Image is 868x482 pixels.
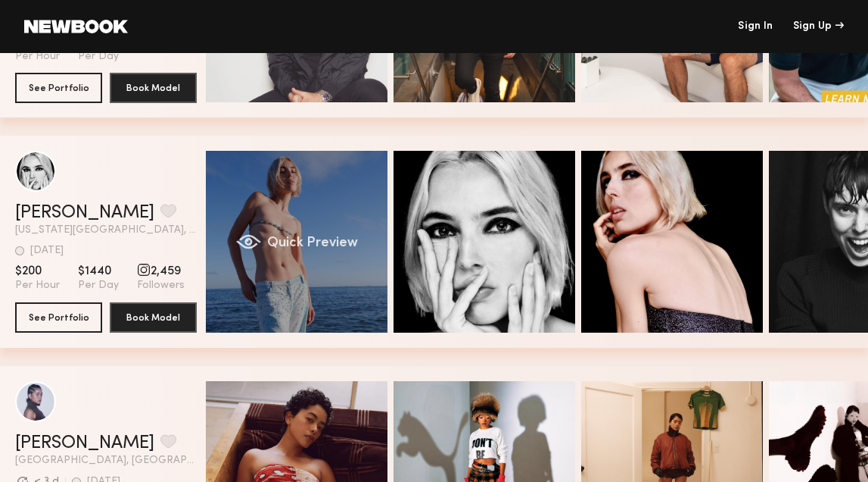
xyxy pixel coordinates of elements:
button: See Portfolio [15,302,102,333]
span: Per Hour [15,279,60,293]
span: [GEOGRAPHIC_DATA], [GEOGRAPHIC_DATA] [15,455,197,466]
span: [US_STATE][GEOGRAPHIC_DATA], [GEOGRAPHIC_DATA] [15,225,197,236]
span: Quick Preview [267,236,358,250]
button: See Portfolio [15,73,102,103]
div: Sign Up [793,21,844,32]
div: [DATE] [30,246,64,256]
span: Per Hour [15,50,60,64]
button: Book Model [110,73,197,103]
span: $200 [15,264,60,279]
button: Book Model [110,302,197,333]
span: Followers [137,279,185,293]
span: 2,459 [137,264,185,279]
span: Per Day [78,50,119,64]
span: $1440 [78,264,119,279]
a: [PERSON_NAME] [15,434,154,452]
span: Per Day [78,279,119,293]
a: Sign In [738,21,773,32]
a: [PERSON_NAME] [15,204,154,222]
